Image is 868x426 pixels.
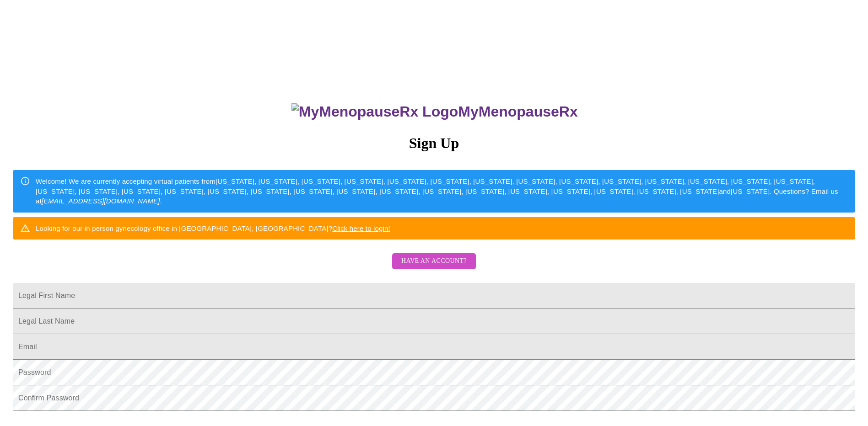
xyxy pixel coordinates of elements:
div: Looking for our in person gynecology office in [GEOGRAPHIC_DATA], [GEOGRAPHIC_DATA]? [36,220,390,237]
button: Have an account? [392,253,476,269]
h3: Sign Up [13,135,855,152]
a: Click here to login! [332,224,390,232]
h3: MyMenopauseRx [14,103,856,120]
div: Welcome! We are currently accepting virtual patients from [US_STATE], [US_STATE], [US_STATE], [US... [36,173,848,209]
a: Have an account? [390,263,478,271]
em: [EMAIL_ADDRESS][DOMAIN_NAME] [42,197,160,205]
span: Have an account? [401,256,467,267]
img: MyMenopauseRx Logo [291,103,458,120]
